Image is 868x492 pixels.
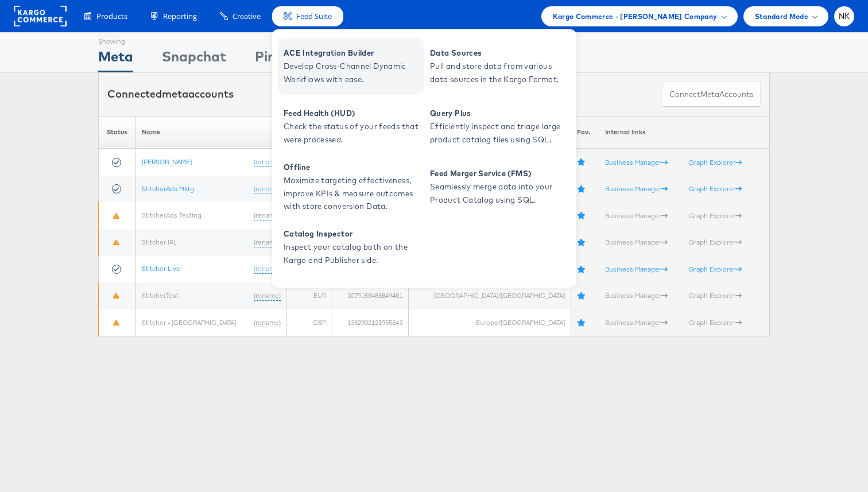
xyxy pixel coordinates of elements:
[98,33,133,47] div: Showing
[284,174,421,213] span: Maximize targeting effectiveness, improve KPIs & measure outcomes with store conversion Data.
[278,219,424,276] a: Catalog Inspector Inspect your catalog both on the Kargo and Publisher side.
[142,211,201,219] a: StitcherAds Testing
[162,47,226,72] div: Snapchat
[284,120,421,146] span: Check the status of your feeds that were processed.
[605,158,668,166] a: Business Manager
[689,265,742,273] a: Graph Explorer
[424,158,571,216] a: Feed Merger Service (FMS) Seamlessly merge data into your Product Catalog using SQL.
[284,107,421,120] span: Feed Health (HUD)
[605,291,668,300] a: Business Manager
[254,157,281,167] a: (rename)
[430,180,568,207] span: Seamlessly merge data into your Product Catalog using SQL.
[284,161,421,174] span: Offline
[254,184,281,194] a: (rename)
[142,318,236,327] a: Stitcher - [GEOGRAPHIC_DATA]
[605,238,668,246] a: Business Manager
[284,241,421,267] span: Inspect your catalog both on the Kargo and Publisher side.
[107,87,234,102] div: Connected accounts
[284,227,421,241] span: Catalog Inspector
[163,11,197,22] span: Reporting
[332,309,409,336] td: 1382902121955843
[254,238,281,247] a: (rename)
[254,264,281,274] a: (rename)
[278,38,424,95] a: ACE Integration Builder Develop Cross-Channel Dynamic Workflows with ease.
[142,291,179,300] a: StitcherTest
[755,10,808,22] span: Standard Mode
[332,282,409,309] td: 1079158488849481
[700,89,719,100] span: meta
[286,309,332,336] td: GBP
[430,120,568,146] span: Efficiently inspect and triage large product catalog files using SQL.
[689,211,742,220] a: Graph Explorer
[689,158,742,166] a: Graph Explorer
[296,11,332,22] span: Feed Suite
[96,11,127,22] span: Products
[254,291,281,301] a: (rename)
[605,211,668,220] a: Business Manager
[689,318,742,327] a: Graph Explorer
[424,98,571,156] a: Query Plus Efficiently inspect and triage large product catalog files using SQL.
[430,47,568,60] span: Data Sources
[409,309,571,336] td: Europe/[GEOGRAPHIC_DATA]
[135,116,286,149] th: Name
[689,238,742,246] a: Graph Explorer
[430,107,568,120] span: Query Plus
[662,82,761,107] button: ConnectmetaAccounts
[409,282,571,309] td: [GEOGRAPHIC_DATA]/[GEOGRAPHIC_DATA]
[98,47,133,72] div: Meta
[839,13,850,20] span: NK
[430,167,568,180] span: Feed Merger Service (FMS)
[553,10,718,22] span: Kargo Commerce - [PERSON_NAME] Company
[278,158,424,216] a: Offline Maximize targeting effectiveness, improve KPIs & measure outcomes with store conversion D...
[430,60,568,86] span: Pull and store data from various data sources in the Kargo Format.
[284,47,421,60] span: ACE Integration Builder
[689,291,742,300] a: Graph Explorer
[605,265,668,273] a: Business Manager
[142,184,194,193] a: StitcherAds Mktg
[284,60,421,86] span: Develop Cross-Channel Dynamic Workflows with ease.
[286,282,332,309] td: EUR
[254,318,281,328] a: (rename)
[142,264,180,273] a: Stitcher Live
[424,38,571,95] a: Data Sources Pull and store data from various data sources in the Kargo Format.
[142,157,192,166] a: [PERSON_NAME]
[254,211,281,220] a: (rename)
[232,11,261,22] span: Creative
[99,116,136,149] th: Status
[689,184,742,193] a: Graph Explorer
[605,184,668,193] a: Business Manager
[162,87,188,100] span: meta
[278,98,424,156] a: Feed Health (HUD) Check the status of your feeds that were processed.
[255,47,316,72] div: Pinterest
[142,238,177,246] a: Stitcher IRL
[605,318,668,327] a: Business Manager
